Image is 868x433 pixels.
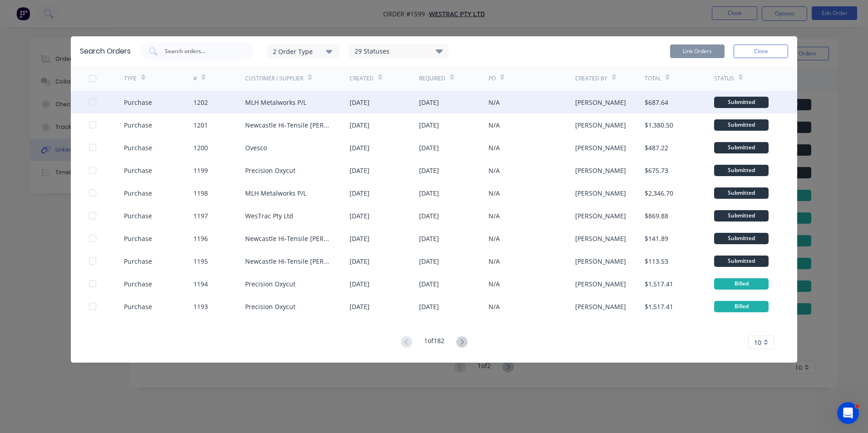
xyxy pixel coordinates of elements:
input: Search orders... [164,47,239,56]
div: Created [350,74,374,83]
div: $113.53 [645,256,668,266]
div: [DATE] [350,143,370,153]
div: [DATE] [350,120,370,130]
div: [DATE] [350,302,370,311]
div: [PERSON_NAME] [575,234,626,243]
div: Billed [714,301,769,312]
div: 1195 [193,256,208,266]
div: $487.22 [645,143,668,153]
div: Purchase [124,143,152,153]
div: Submitted [714,256,769,267]
div: Precision Oxycut [245,302,296,311]
div: [DATE] [419,188,439,198]
div: [DATE] [350,166,370,175]
div: Status [714,74,734,83]
div: $687.64 [645,98,668,107]
div: [DATE] [350,279,370,289]
div: Submitted [714,97,769,108]
div: Submitted [714,233,769,244]
span: 10 [754,338,761,347]
div: Total [645,74,661,83]
div: Purchase [124,211,152,221]
div: $141.89 [645,234,668,243]
div: [PERSON_NAME] [575,302,626,311]
div: $1,517.41 [645,279,673,289]
div: [PERSON_NAME] [575,279,626,289]
div: [PERSON_NAME] [575,98,626,107]
div: 1 of 182 [424,336,444,349]
div: [DATE] [419,166,439,175]
button: Close [734,44,788,58]
div: MLH Metalworks P/L [245,98,306,107]
div: N/A [488,211,500,221]
div: 1197 [193,211,208,221]
div: # [193,74,197,83]
div: 1201 [193,120,208,130]
div: [DATE] [419,256,439,266]
div: MLH Metalworks P/L [245,188,306,198]
div: N/A [488,302,500,311]
div: $675.73 [645,166,668,175]
div: Precision Oxycut [245,166,296,175]
button: Link Orders [670,44,725,58]
div: [DATE] [350,234,370,243]
div: [DATE] [419,120,439,130]
div: [DATE] [419,279,439,289]
div: $869.88 [645,211,668,221]
div: N/A [488,166,500,175]
iframe: Intercom live chat [837,402,859,424]
div: [DATE] [419,143,439,153]
div: [DATE] [419,98,439,107]
div: N/A [488,98,500,107]
div: [DATE] [350,98,370,107]
div: 1198 [193,188,208,198]
div: Purchase [124,234,152,243]
div: 1200 [193,143,208,153]
div: Purchase [124,120,152,130]
div: Newcastle Hi-Tensile [PERSON_NAME] [245,234,331,243]
div: 1194 [193,279,208,289]
div: N/A [488,188,500,198]
div: N/A [488,256,500,266]
div: Submitted [714,165,769,176]
div: N/A [488,143,500,153]
div: Purchase [124,279,152,289]
div: Purchase [124,302,152,311]
div: Submitted [714,210,769,221]
div: Purchase [124,98,152,107]
div: Submitted [714,142,769,153]
div: Purchase [124,256,152,266]
div: [DATE] [350,188,370,198]
div: $1,517.41 [645,302,673,311]
div: 1202 [193,98,208,107]
div: 29 Statuses [349,46,448,56]
div: Purchase [124,188,152,198]
div: Precision Oxycut [245,279,296,289]
div: [PERSON_NAME] [575,166,626,175]
div: [PERSON_NAME] [575,120,626,130]
div: WesTrac Pty Ltd [245,211,293,221]
div: 1196 [193,234,208,243]
div: PO [488,74,496,83]
div: Purchase [124,166,152,175]
div: [DATE] [350,211,370,221]
div: [DATE] [419,234,439,243]
div: $1,380.50 [645,120,673,130]
div: N/A [488,120,500,130]
div: Created By [575,74,607,83]
div: [PERSON_NAME] [575,143,626,153]
div: Customer / Supplier [245,74,303,83]
button: 2 Order Type [267,44,340,58]
div: N/A [488,234,500,243]
div: Submitted [714,187,769,199]
div: 1193 [193,302,208,311]
div: Required [419,74,445,83]
div: Newcastle Hi-Tensile [PERSON_NAME] [245,120,331,130]
div: Billed [714,278,769,290]
div: N/A [488,279,500,289]
div: Search Orders [80,46,131,57]
div: Newcastle Hi-Tensile [PERSON_NAME] [245,256,331,266]
div: Ovesco [245,143,267,153]
div: 1199 [193,166,208,175]
div: [DATE] [350,256,370,266]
